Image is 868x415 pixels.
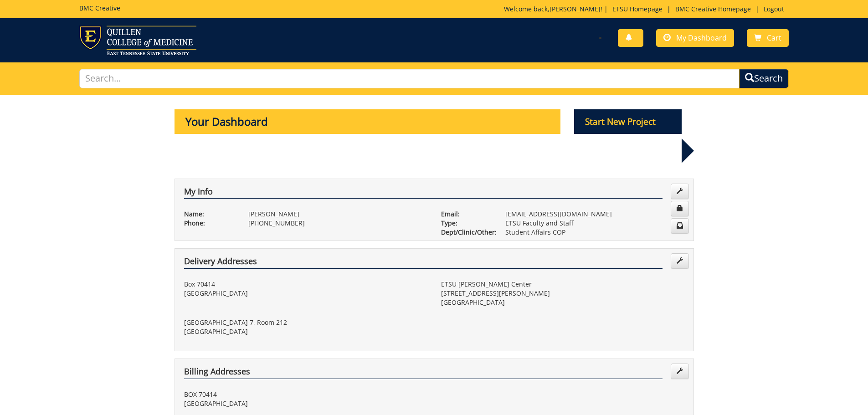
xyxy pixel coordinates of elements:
[441,228,492,237] p: Dept/Clinic/Other:
[671,253,689,269] a: Edit Addresses
[248,210,427,219] p: [PERSON_NAME]
[504,5,789,14] p: Welcome back, ! | | |
[441,289,684,298] p: [STREET_ADDRESS][PERSON_NAME]
[184,390,427,399] p: BOX 70414
[79,26,196,55] img: ETSU logo
[676,33,727,43] span: My Dashboard
[574,118,682,127] a: Start New Project
[656,29,734,47] a: My Dashboard
[175,109,561,134] p: Your Dashboard
[671,218,689,234] a: Change Communication Preferences
[747,29,789,47] a: Cart
[671,184,689,199] a: Edit Info
[671,5,755,13] a: BMC Creative Homepage
[441,210,492,219] p: Email:
[505,219,684,228] p: ETSU Faculty and Staff
[184,318,427,327] p: [GEOGRAPHIC_DATA] 7, Room 212
[441,298,684,307] p: [GEOGRAPHIC_DATA]
[184,327,427,336] p: [GEOGRAPHIC_DATA]
[184,219,235,228] p: Phone:
[505,210,684,219] p: [EMAIL_ADDRESS][DOMAIN_NAME]
[767,33,781,43] span: Cart
[184,289,427,298] p: [GEOGRAPHIC_DATA]
[759,5,789,13] a: Logout
[79,5,120,11] h5: BMC Creative
[441,280,684,289] p: ETSU [PERSON_NAME] Center
[184,187,663,199] h4: My Info
[671,364,689,379] a: Edit Addresses
[550,5,601,13] a: [PERSON_NAME]
[184,367,663,379] h4: Billing Addresses
[739,69,789,88] button: Search
[248,219,427,228] p: [PHONE_NUMBER]
[574,109,682,134] p: Start New Project
[608,5,667,13] a: ETSU Homepage
[441,219,492,228] p: Type:
[184,280,427,289] p: Box 70414
[671,201,689,216] a: Change Password
[79,69,740,88] input: Search...
[184,257,663,269] h4: Delivery Addresses
[184,399,427,408] p: [GEOGRAPHIC_DATA]
[184,210,235,219] p: Name:
[505,228,684,237] p: Student Affairs COP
